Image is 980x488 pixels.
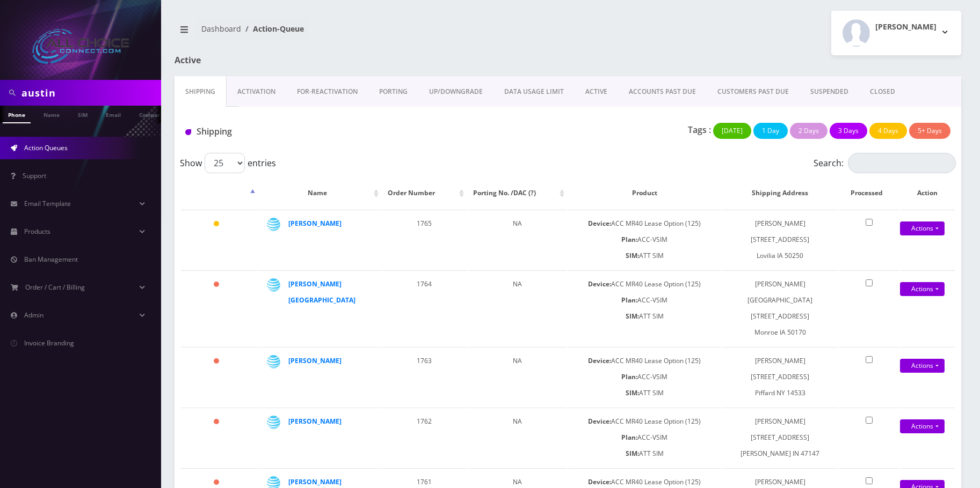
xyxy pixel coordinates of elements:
button: [DATE] [713,123,751,139]
th: Porting No. /DAC (?): activate to sort column ascending [468,178,568,209]
input: Search in Company [21,83,158,103]
td: NA [468,347,568,406]
td: NA [468,210,568,269]
button: 2 Days [790,123,827,139]
th: Processed: activate to sort column ascending [839,178,899,209]
th: : activate to sort column descending [181,178,258,209]
td: ACC MR40 Lease Option (125) ACC-VSIM ATT SIM [568,408,721,467]
b: SIM: [626,388,639,397]
a: ACCOUNTS PAST DUE [618,76,707,107]
b: Plan: [621,235,637,244]
b: Device: [588,477,611,486]
a: Shipping [175,76,227,107]
th: Shipping Address [722,178,838,209]
a: CUSTOMERS PAST DUE [707,76,800,107]
li: Action-Queue [241,23,304,34]
th: Product [568,178,721,209]
td: [PERSON_NAME] [STREET_ADDRESS] Lovilia IA 50250 [722,210,838,269]
b: Plan: [621,372,637,381]
img: Shipping [185,129,191,135]
b: SIM: [626,251,639,260]
a: Activation [227,76,286,107]
a: [PERSON_NAME] [288,417,342,426]
td: ACC MR40 Lease Option (125) ACC-VSIM ATT SIM [568,210,721,269]
label: Search: [814,153,956,173]
span: Email Template [24,199,71,208]
th: Action [900,178,955,209]
button: 3 Days [830,123,867,139]
span: Action Queues [24,143,68,152]
a: Email [100,106,126,122]
span: Support [23,171,46,180]
td: 1763 [382,347,467,406]
input: Search: [848,153,956,173]
p: Tags : [688,123,711,136]
h2: [PERSON_NAME] [875,23,937,32]
select: Showentries [205,153,245,173]
a: FOR-REActivation [286,76,368,107]
a: Actions [900,419,945,433]
td: 1762 [382,408,467,467]
td: ACC MR40 Lease Option (125) ACC-VSIM ATT SIM [568,347,721,406]
a: Phone [3,106,31,123]
td: [PERSON_NAME] [STREET_ADDRESS] Piffard NY 14533 [722,347,838,406]
a: PORTING [368,76,418,107]
a: [PERSON_NAME] [288,219,342,228]
button: [PERSON_NAME] [831,11,961,55]
b: Plan: [621,295,637,305]
a: UP/DOWNGRADE [418,76,493,107]
a: SIM [72,106,93,122]
span: Admin [24,310,43,320]
a: SUSPENDED [800,76,859,107]
td: NA [468,270,568,346]
a: [PERSON_NAME] [288,356,342,365]
a: [PERSON_NAME][GEOGRAPHIC_DATA] [288,279,355,305]
td: 1764 [382,270,467,346]
td: NA [468,408,568,467]
span: Ban Management [24,255,78,264]
a: ACTIVE [575,76,618,107]
a: Actions [900,359,945,373]
span: Order / Cart / Billing [25,283,85,292]
h1: Active [175,55,426,65]
td: 1765 [382,210,467,269]
th: Name: activate to sort column ascending [259,178,381,209]
span: Invoice Branding [24,338,74,347]
button: 4 Days [869,123,907,139]
a: DATA USAGE LIMIT [493,76,575,107]
b: Device: [588,279,611,289]
b: Device: [588,356,611,365]
span: Products [24,227,50,236]
th: Order Number: activate to sort column ascending [382,178,467,209]
a: CLOSED [859,76,906,107]
b: Plan: [621,433,637,442]
td: ACC MR40 Lease Option (125) ACC-VSIM ATT SIM [568,270,721,346]
b: SIM: [626,449,639,458]
label: Show entries [180,153,276,173]
h1: Shipping [185,127,430,137]
button: 1 Day [753,123,788,139]
a: Actions [900,221,945,235]
img: All Choice Connect [32,29,129,64]
a: [PERSON_NAME] [288,477,342,486]
a: Dashboard [201,24,241,34]
a: Company [134,106,170,122]
b: Device: [588,219,611,228]
a: Name [38,106,65,122]
b: SIM: [626,312,639,321]
b: Device: [588,417,611,426]
button: 5+ Days [909,123,950,139]
nav: breadcrumb [175,18,560,48]
td: [PERSON_NAME][GEOGRAPHIC_DATA] [STREET_ADDRESS] Monroe IA 50170 [722,270,838,346]
td: [PERSON_NAME] [STREET_ADDRESS] [PERSON_NAME] IN 47147 [722,408,838,467]
a: Actions [900,282,945,296]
